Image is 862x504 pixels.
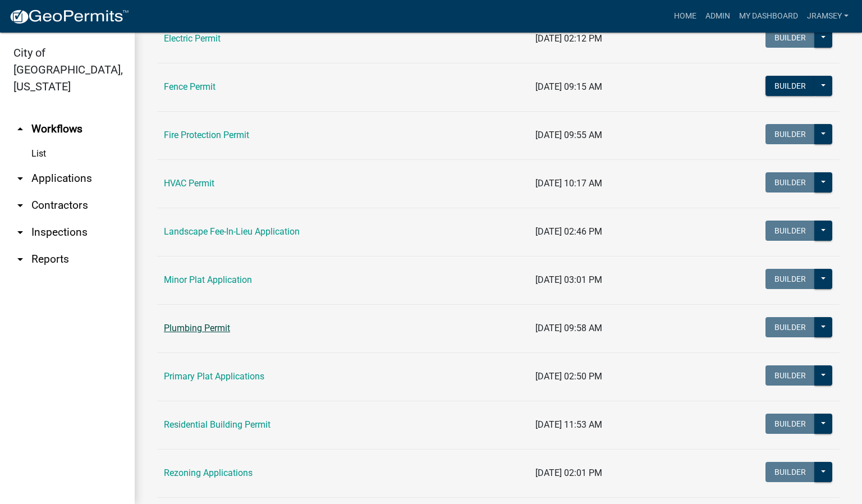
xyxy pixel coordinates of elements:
[164,468,253,478] a: Rezoning Applications
[765,269,815,289] button: Builder
[535,323,602,333] span: [DATE] 09:58 AM
[13,199,27,212] i: arrow_drop_down
[765,28,815,48] button: Builder
[701,6,735,27] a: Admin
[765,317,815,337] button: Builder
[765,221,815,241] button: Builder
[765,172,815,193] button: Builder
[765,365,815,386] button: Builder
[164,33,221,44] a: Electric Permit
[13,172,27,185] i: arrow_drop_down
[765,124,815,144] button: Builder
[13,122,27,136] i: arrow_drop_up
[535,81,602,92] span: [DATE] 09:15 AM
[164,81,215,92] a: Fence Permit
[535,226,602,237] span: [DATE] 02:46 PM
[535,468,602,478] span: [DATE] 02:01 PM
[13,226,27,239] i: arrow_drop_down
[164,226,300,237] a: Landscape Fee-In-Lieu Application
[535,274,602,285] span: [DATE] 03:01 PM
[164,274,252,285] a: Minor Plat Application
[535,371,602,382] span: [DATE] 02:50 PM
[164,130,249,140] a: Fire Protection Permit
[765,462,815,482] button: Builder
[535,178,602,189] span: [DATE] 10:17 AM
[803,6,853,27] a: jramsey
[164,178,214,189] a: HVAC Permit
[13,253,27,266] i: arrow_drop_down
[164,419,270,430] a: Residential Building Permit
[164,371,264,382] a: Primary Plat Applications
[535,33,602,44] span: [DATE] 02:12 PM
[735,6,803,27] a: My Dashboard
[535,419,602,430] span: [DATE] 11:53 AM
[164,323,230,333] a: Plumbing Permit
[765,76,815,96] button: Builder
[535,130,602,140] span: [DATE] 09:55 AM
[670,6,701,27] a: Home
[765,414,815,434] button: Builder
